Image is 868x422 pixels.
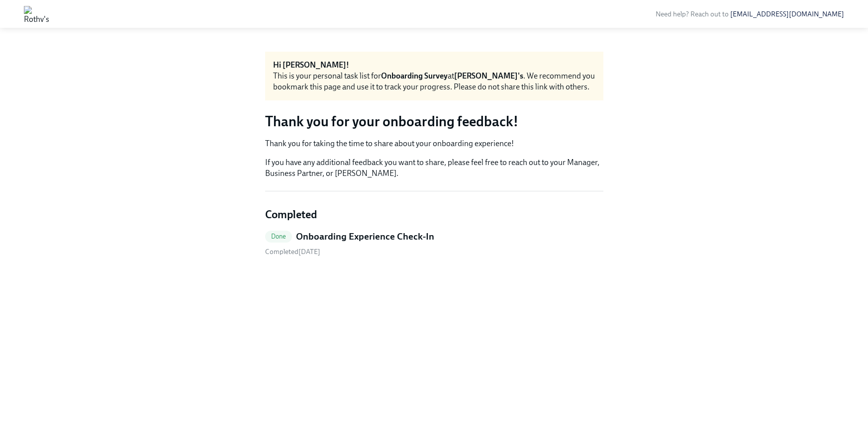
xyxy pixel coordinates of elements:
strong: Onboarding Survey [381,71,448,81]
span: Done [265,233,292,240]
span: Need help? Reach out to [656,10,844,18]
h5: Onboarding Experience Check-In [296,230,434,243]
strong: [PERSON_NAME]'s [454,71,523,81]
h3: Thank you for your onboarding feedback! [265,112,603,130]
strong: Hi [PERSON_NAME]! [273,60,349,70]
div: This is your personal task list for at . We recommend you bookmark this page and use it to track ... [273,71,595,92]
p: Thank you for taking the time to share about your onboarding experience! [265,138,603,149]
span: Friday, September 26th 2025, 1:12 am [265,248,320,256]
img: Rothy's [24,6,49,22]
p: If you have any additional feedback you want to share, please feel free to reach out to your Mana... [265,157,603,179]
a: [EMAIL_ADDRESS][DOMAIN_NAME] [730,10,844,18]
a: DoneOnboarding Experience Check-In Completed[DATE] [265,230,603,256]
h4: Completed [265,207,603,222]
